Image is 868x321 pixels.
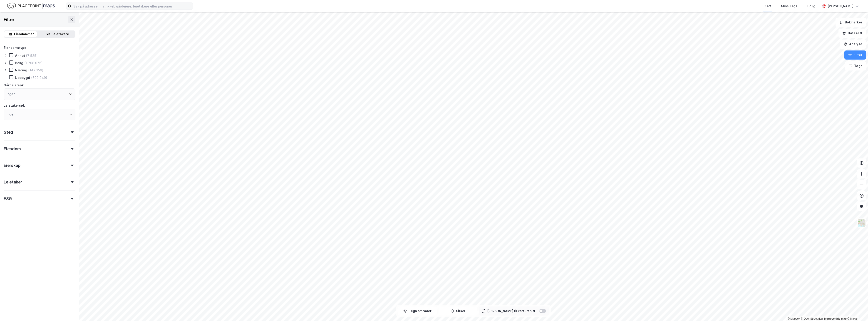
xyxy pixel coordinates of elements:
[7,91,15,97] div: Ingen
[15,75,30,80] div: Ubebygd
[765,3,771,9] div: Kart
[4,45,26,50] div: Eiendomstype
[857,219,866,227] img: Z
[4,179,22,185] div: Leietaker
[31,75,47,80] div: (599 949)
[7,112,15,117] div: Ingen
[4,103,25,108] div: Leietakersøk
[781,3,797,9] div: Mine Tags
[807,3,815,9] div: Bolig
[28,68,43,72] div: (147 156)
[15,61,23,65] div: Bolig
[15,53,25,58] div: Annet
[24,61,43,65] div: (1 708 075)
[828,3,853,9] div: [PERSON_NAME]
[4,196,12,201] div: ESG
[4,16,15,23] div: Filter
[840,40,866,49] button: Analyse
[801,317,823,320] a: OpenStreetMap
[836,18,866,27] button: Bokmerker
[398,306,437,316] button: Tegn områder
[788,317,800,320] a: Mapbox
[15,68,27,72] div: Næring
[7,2,55,10] img: logo.f888ab2527a4732fd821a326f86c7f29.svg
[52,31,69,37] div: Leietakere
[845,61,866,70] button: Tags
[824,317,847,320] a: Improve this map
[845,299,868,321] div: Kontrollprogram for chat
[4,146,21,152] div: Eiendom
[4,83,24,88] div: Gårdeiersøk
[838,29,866,38] button: Datasett
[14,31,34,37] div: Eiendommer
[4,130,13,135] div: Sted
[4,163,20,168] div: Eierskap
[26,53,38,58] div: (7 535)
[487,308,535,314] div: [PERSON_NAME] til kartutsnitt
[844,50,866,60] button: Filter
[439,306,477,316] button: Sirkel
[72,3,193,10] input: Søk på adresse, matrikkel, gårdeiere, leietakere eller personer
[845,299,868,321] iframe: Chat Widget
